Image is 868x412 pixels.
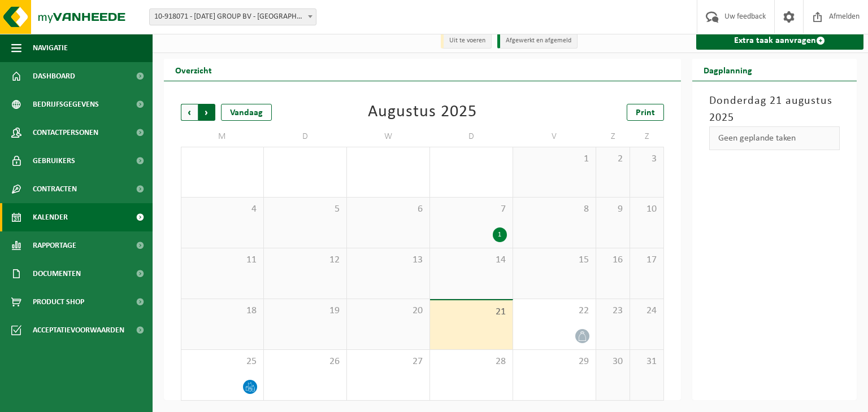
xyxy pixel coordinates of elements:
span: Contracten [33,175,77,203]
td: Z [596,126,630,147]
span: 7 [436,203,507,216]
span: Rapportage [33,231,76,260]
span: 16 [602,254,624,266]
td: Z [630,126,664,147]
span: 15 [519,254,590,266]
span: Gebruikers [33,147,75,175]
span: 20 [353,305,424,317]
span: 18 [187,305,258,317]
td: M [181,126,264,147]
a: Extra taak aanvragen [696,32,864,50]
span: 12 [270,254,341,266]
span: 10 [636,203,658,216]
span: 25 [187,356,258,368]
span: Dashboard [33,62,75,90]
span: Product Shop [33,288,84,316]
td: D [264,126,347,147]
span: 1 [519,153,590,165]
span: 3 [636,153,658,165]
td: V [513,126,596,147]
span: Bedrijfsgegevens [33,90,99,119]
span: 17 [636,254,658,266]
span: Contactpersonen [33,119,98,147]
h3: Donderdag 21 augustus 2025 [709,93,840,126]
span: 30 [602,356,624,368]
span: Kalender [33,203,68,231]
span: 10-918071 - SUNDAY GROUP BV - ROESELARE [149,8,316,25]
span: 26 [270,356,341,368]
span: 24 [636,305,658,317]
a: Print [627,104,664,121]
span: 10-918071 - SUNDAY GROUP BV - ROESELARE [150,9,316,25]
span: 2 [602,153,624,165]
span: Navigatie [33,34,68,62]
span: 6 [353,203,424,216]
span: 31 [636,356,658,368]
td: D [430,126,513,147]
span: 4 [187,203,258,216]
span: 19 [270,305,341,317]
td: W [347,126,430,147]
span: Volgende [198,104,215,121]
span: 9 [602,203,624,216]
span: 11 [187,254,258,266]
div: Augustus 2025 [368,104,477,121]
span: Vorige [181,104,198,121]
li: Uit te voeren [441,33,492,49]
div: 1 [493,227,507,242]
span: 14 [436,254,507,266]
span: 28 [436,356,507,368]
span: 27 [353,356,424,368]
span: 8 [519,203,590,216]
span: 22 [519,305,590,317]
span: Documenten [33,260,81,288]
h2: Overzicht [164,59,223,81]
li: Afgewerkt en afgemeld [497,33,578,49]
span: 21 [436,306,507,318]
span: 29 [519,356,590,368]
h2: Dagplanning [692,59,763,81]
span: Acceptatievoorwaarden [33,316,124,344]
span: 5 [270,203,341,216]
span: Print [636,108,655,117]
span: 13 [353,254,424,266]
div: Geen geplande taken [709,126,840,150]
span: 23 [602,305,624,317]
div: Vandaag [221,104,272,121]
